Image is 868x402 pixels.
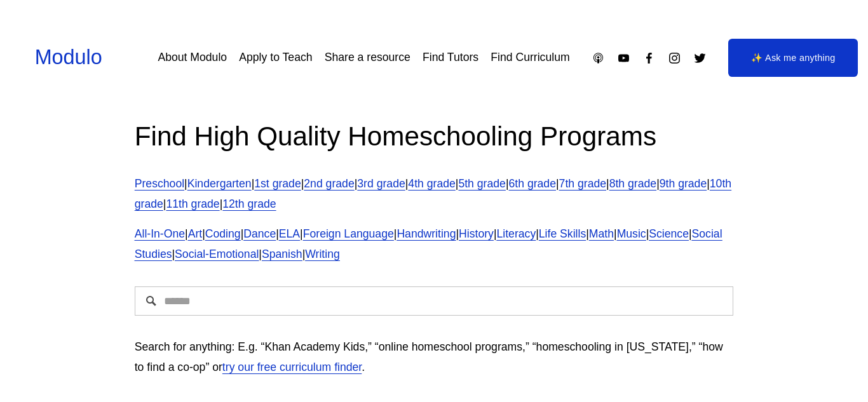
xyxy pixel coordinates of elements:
a: 12th grade [222,198,276,210]
a: 9th grade [660,177,707,190]
a: All-In-One [135,227,185,240]
a: Spanish [262,248,302,260]
a: 8th grade [609,177,656,190]
a: try our free curriculum finder [222,361,362,373]
a: Apply to Teach [239,46,312,69]
a: Preschool [135,177,184,190]
a: 4th grade [408,177,455,190]
p: | | | | | | | | | | | | | [135,174,734,215]
a: 1st grade [254,177,301,190]
a: Modulo [35,46,102,69]
a: 5th grade [458,177,505,190]
a: Coding [205,227,241,240]
a: 2nd grade [304,177,354,190]
a: Kindergarten [187,177,252,190]
a: 7th grade [559,177,606,190]
a: 10th grade [135,177,731,210]
a: Writing [305,248,340,260]
a: Handwriting [397,227,456,240]
p: | | | | | | | | | | | | | | | | [135,224,734,265]
a: Facebook [642,51,656,65]
a: Find Tutors [423,46,478,69]
a: Twitter [693,51,707,65]
a: History [459,227,494,240]
a: Math [589,227,614,240]
a: Instagram [668,51,681,65]
p: Search for anything: E.g. “Khan Academy Kids,” “online homeschool programs,” “homeschooling in [U... [135,337,734,378]
a: 11th grade [166,198,219,210]
a: Life Skills [539,227,586,240]
a: Find Curriculum [491,46,569,69]
input: Search [135,286,734,316]
a: Share a resource [325,46,410,69]
a: 3rd grade [357,177,405,190]
a: Dance [243,227,276,240]
a: About Modulo [158,46,227,69]
a: Foreign Language [303,227,394,240]
a: Social-Emotional [175,248,259,260]
a: ✨ Ask me anything [728,39,858,77]
a: ELA [279,227,300,240]
a: Literacy [496,227,536,240]
a: YouTube [617,51,630,65]
a: 6th grade [509,177,556,190]
a: Art [188,227,203,240]
a: Music [617,227,646,240]
a: Science [649,227,689,240]
a: Apple Podcasts [592,51,605,65]
a: Social Studies [135,227,722,260]
h2: Find High Quality Homeschooling Programs [135,119,734,154]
